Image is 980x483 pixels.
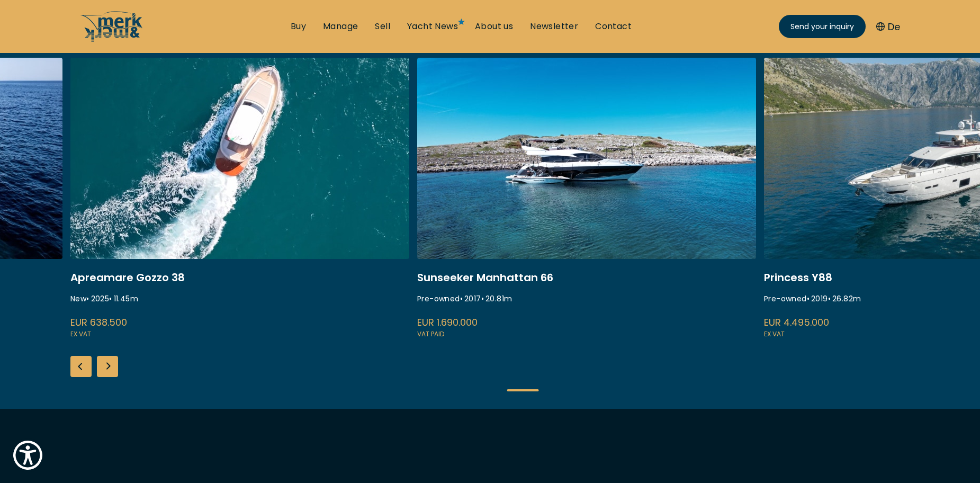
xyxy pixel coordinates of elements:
a: Yacht News [407,21,458,32]
a: Sell [375,21,390,32]
a: Contact [595,21,632,32]
a: / [80,33,143,46]
a: About us [475,21,513,32]
button: Show Accessibility Preferences [11,438,45,472]
a: Send your inquiry [779,15,866,38]
a: Buy [291,21,306,32]
div: Next slide [97,356,118,377]
a: Manage [323,21,358,32]
span: Send your inquiry [790,21,854,32]
div: Previous slide [70,356,92,377]
a: Newsletter [530,21,578,32]
button: De [876,20,900,34]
